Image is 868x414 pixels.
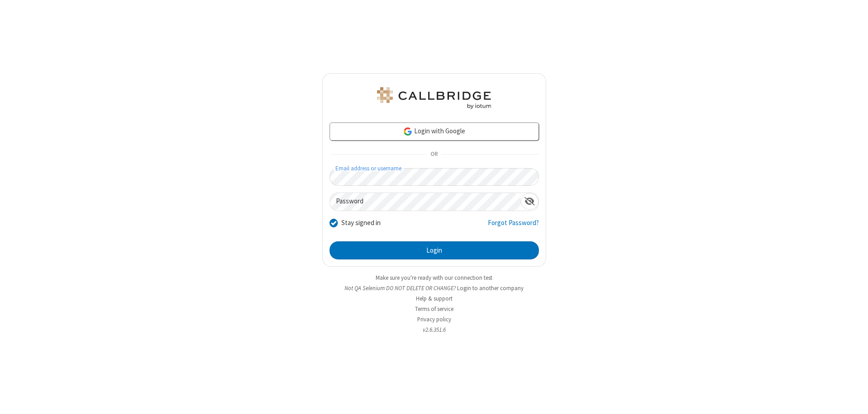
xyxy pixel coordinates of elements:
li: v2.6.351.6 [322,325,546,334]
button: Login [330,241,539,259]
a: Privacy policy [417,315,451,323]
a: Make sure you're ready with our connection test [376,274,492,282]
a: Terms of service [415,305,453,313]
img: google-icon.png [403,127,413,136]
input: Email address or username [330,168,539,186]
a: Help & support [416,295,453,302]
input: Password [330,193,521,211]
button: Login to another company [457,284,524,292]
label: Stay signed in [341,218,381,228]
span: OR [427,148,441,161]
li: Not QA Selenium DO NOT DELETE OR CHANGE? [322,284,546,292]
img: QA Selenium DO NOT DELETE OR CHANGE [375,87,493,109]
a: Forgot Password? [488,218,539,235]
div: Show password [521,193,538,210]
a: Login with Google [330,122,539,141]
